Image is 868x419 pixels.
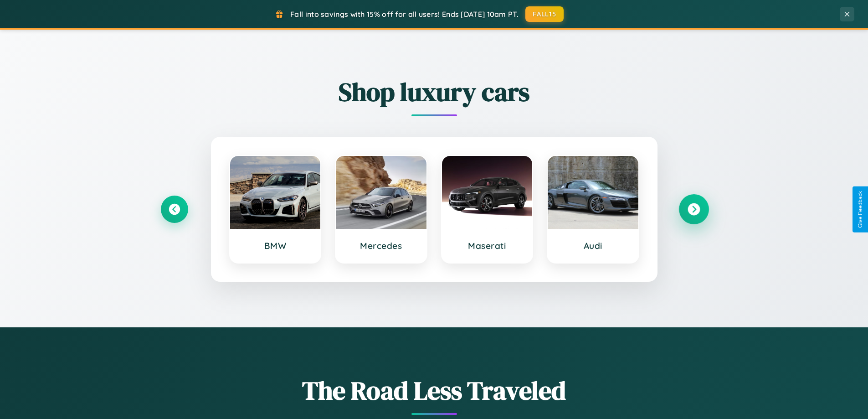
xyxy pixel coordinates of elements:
div: Give Feedback [857,191,863,228]
button: FALL15 [525,6,564,22]
h2: Shop luxury cars [161,74,708,109]
h3: BMW [239,240,312,251]
h3: Audi [557,240,629,251]
span: Fall into savings with 15% off for all users! Ends [DATE] 10am PT. [290,10,519,19]
h3: Mercedes [345,240,417,251]
h1: The Road Less Traveled [161,373,708,408]
h3: Maserati [451,240,524,251]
